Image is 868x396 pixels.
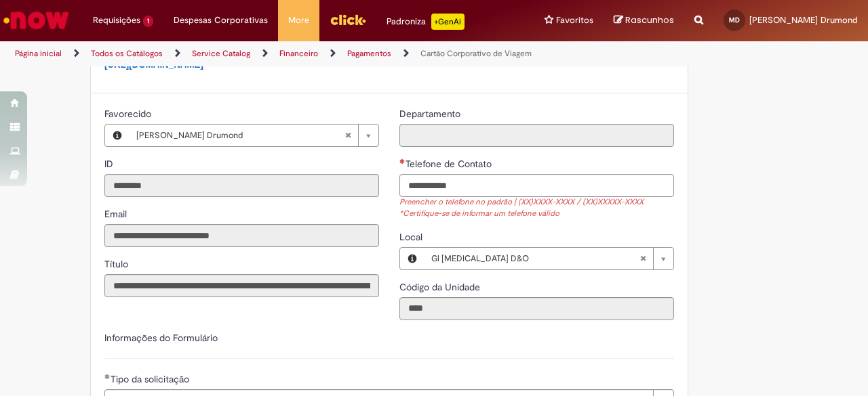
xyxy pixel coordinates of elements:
span: [PERSON_NAME] Drumond [749,14,858,26]
label: Somente leitura - Título [104,257,131,271]
span: Tipo da solicitação [111,373,192,385]
button: Local, Visualizar este registro Gl Ibs D&O [400,248,425,269]
a: Página inicial [15,48,62,59]
a: Pagamentos [347,48,391,59]
span: Somente leitura - Título [104,258,131,270]
label: Somente leitura - Email [104,207,130,221]
span: Rascunhos [625,14,674,26]
span: Obrigatório Preenchido [104,374,111,379]
button: Favorecido, Visualizar este registro Manuela Goulart Drumond [105,125,130,146]
label: Somente leitura - ID [104,157,116,171]
a: Financeiro [279,48,318,59]
p: +GenAi [431,14,465,30]
span: Favorecido, Manuela Goulart Drumond [104,108,154,120]
span: Gl [MEDICAL_DATA] D&O [431,248,639,269]
a: [PERSON_NAME] DrumondLimpar campo Favorecido [130,125,378,146]
input: Código da Unidade [399,297,674,320]
span: [PERSON_NAME] Drumond [136,125,344,146]
input: Departamento [399,124,674,147]
a: Rascunhos [614,14,674,27]
label: Informações do Formulário [104,332,218,344]
div: Preencher o telefone no padrão | (XX)XXXX-XXXX / (XX)XXXXX-XXXX [399,197,674,208]
abbr: Limpar campo Local [633,248,653,269]
input: Telefone de Contato [399,174,674,197]
span: Requisições [93,14,140,27]
span: 1 [143,16,153,27]
img: ServiceNow [1,7,71,34]
ul: Trilhas de página [10,41,568,66]
abbr: Limpar campo Favorecido [338,125,358,146]
a: Service Catalog [192,48,250,59]
input: Email [104,224,379,247]
span: Necessários [399,158,406,164]
span: Somente leitura - Departamento [399,108,463,120]
label: Somente leitura - Departamento [399,107,463,120]
img: click_logo_yellow_360x200.png [330,9,366,30]
div: Padroniza [387,14,465,30]
span: Local [399,231,425,243]
a: Todos os Catálogos [91,48,163,59]
input: ID [104,174,379,197]
a: Cartão Corporativo de Viagem [420,48,532,59]
span: Somente leitura - ID [104,158,116,170]
span: More [288,14,309,27]
span: Favoritos [556,14,593,27]
a: Gl [MEDICAL_DATA] D&OLimpar campo Local [425,248,673,269]
span: Telefone de Contato [406,158,494,170]
span: MD [729,16,740,24]
span: Somente leitura - Email [104,208,130,220]
input: Título [104,274,379,297]
label: Somente leitura - Código da Unidade [399,280,483,294]
span: Despesas Corporativas [174,14,268,27]
div: *Certifique-se de informar um telefone válido [399,208,674,220]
